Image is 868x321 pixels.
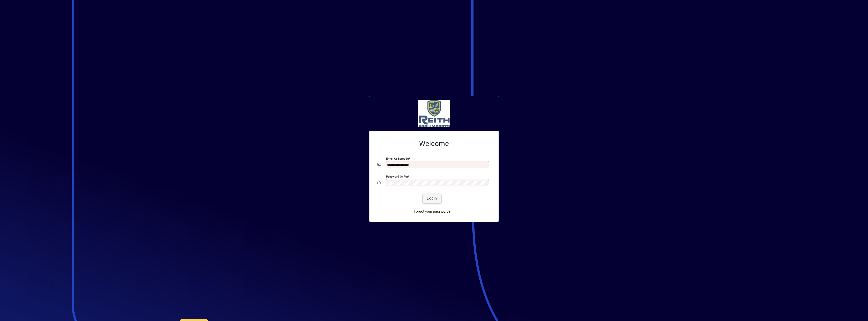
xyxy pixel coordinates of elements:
h2: Welcome [377,139,491,148]
span: Login [427,196,437,201]
a: Forgot your password? [412,207,452,216]
mat-label: Email or Barcode [386,157,409,160]
mat-label: Password or Pin [386,175,408,178]
span: Forgot your password? [414,209,450,214]
button: Login [423,194,441,203]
